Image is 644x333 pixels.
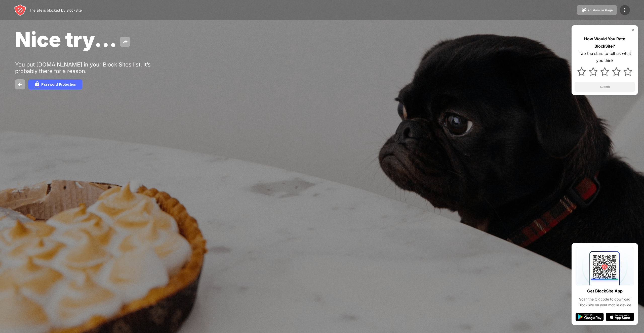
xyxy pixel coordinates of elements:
img: rate-us-close.svg [631,28,635,32]
div: Scan the QR code to download BlockSite on your mobile device [576,296,634,308]
div: You put [DOMAIN_NAME] in your Block Sites list. It’s probably there for a reason. [15,61,171,74]
div: Tap the stars to tell us what you think [575,50,635,64]
img: pallet.svg [581,7,587,13]
img: password.svg [34,81,40,87]
div: How Would You Rate BlockSite? [575,35,635,50]
img: star.svg [612,67,621,76]
img: star.svg [577,67,586,76]
button: Customize Page [577,5,617,15]
img: back.svg [17,81,23,87]
button: Submit [575,82,635,92]
button: Password Protection [28,79,82,89]
span: Nice try... [15,27,117,52]
div: Customize Page [588,8,613,12]
img: star.svg [589,67,597,76]
img: app-store.svg [606,313,634,321]
div: The site is blocked by BlockSite [29,8,82,12]
div: Password Protection [41,82,76,86]
img: google-play.svg [576,313,604,321]
img: header-logo.svg [14,4,26,16]
img: qrcode.svg [576,247,634,285]
img: share.svg [122,39,128,45]
img: menu-icon.svg [622,7,628,13]
img: star.svg [624,67,632,76]
img: star.svg [600,67,609,76]
div: Get BlockSite App [587,287,623,295]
